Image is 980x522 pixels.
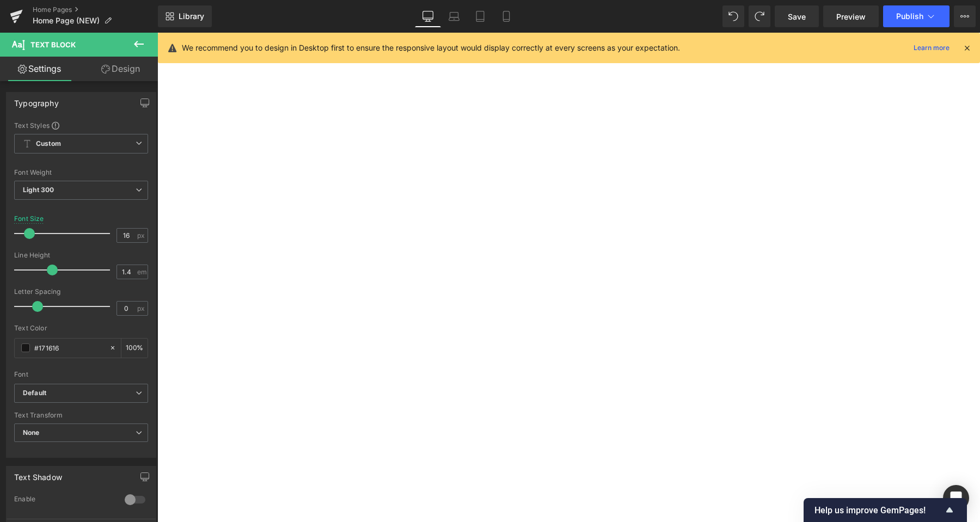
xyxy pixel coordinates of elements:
div: Letter Spacing [14,288,148,296]
a: Laptop [441,5,467,27]
span: Home Page (NEW) [33,16,100,25]
a: Tablet [467,5,493,27]
i: Default [23,389,46,398]
a: New Library [158,5,212,27]
p: We recommend you to design in Desktop first to ensure the responsive layout would display correct... [182,42,680,54]
div: Text Styles [14,121,148,130]
a: Mobile [493,5,519,27]
b: Light 300 [23,186,54,194]
div: Text Shadow [14,466,62,482]
div: % [121,339,148,358]
span: px [137,232,146,239]
input: Color [34,342,104,354]
a: Home Pages [33,5,158,14]
span: Library [179,11,204,21]
div: Open Intercom Messenger [943,485,969,511]
span: Help us improve GemPages! [814,505,943,515]
b: Custom [36,139,61,149]
a: Desktop [415,5,441,27]
a: Preview [823,5,879,27]
a: Design [81,57,160,81]
span: Text Block [30,40,76,49]
div: Font Weight [14,169,148,176]
div: Text Color [14,324,148,332]
span: em [137,268,146,275]
div: Text Transform [14,412,148,419]
span: Save [788,11,806,22]
b: None [23,428,40,437]
button: Undo [722,5,744,27]
div: Line Height [14,251,148,259]
span: px [137,305,146,312]
div: Font [14,371,148,378]
a: Learn more [909,41,954,54]
button: Publish [883,5,950,27]
button: More [954,5,976,27]
span: Preview [836,11,866,22]
div: Font Size [14,215,44,223]
button: Show survey - Help us improve GemPages! [814,503,956,517]
div: Typography [14,93,59,108]
button: Redo [749,5,770,27]
div: Enable [14,495,114,506]
span: Publish [896,12,923,21]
